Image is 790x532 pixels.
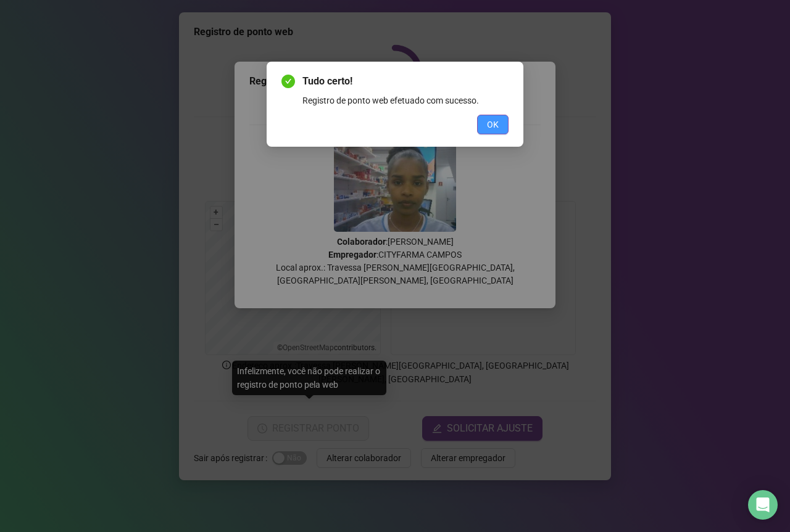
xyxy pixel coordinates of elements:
div: Open Intercom Messenger [748,490,778,520]
button: OK [477,115,509,134]
span: Tudo certo! [302,74,509,89]
span: OK [487,118,499,131]
div: Registro de ponto web efetuado com sucesso. [302,94,509,107]
span: check-circle [281,75,295,88]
